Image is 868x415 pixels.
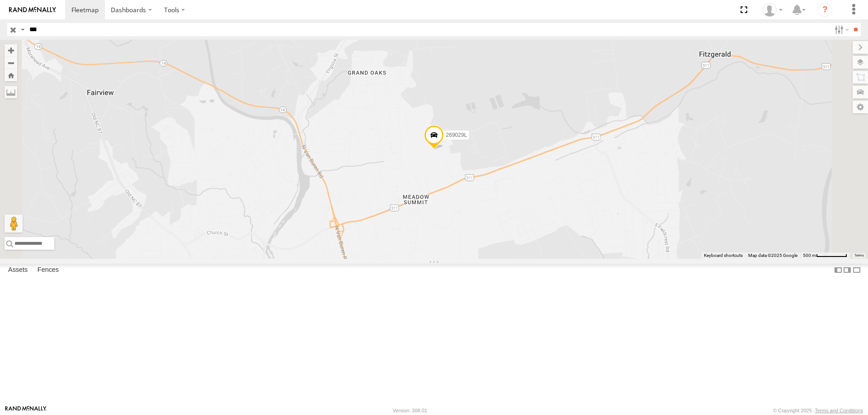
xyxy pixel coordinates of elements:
label: Dock Summary Table to the Left [834,264,843,277]
label: Assets [4,264,32,276]
span: 269029L [446,132,467,138]
img: rand-logo.svg [9,7,56,13]
button: Map Scale: 500 m per 65 pixels [800,252,850,259]
span: Map data ©2025 Google [748,253,797,258]
a: Terms and Conditions [815,408,863,413]
a: Terms (opens in new tab) [854,254,864,257]
a: Visit our Website [5,406,47,415]
label: Search Query [19,23,26,36]
label: Measure [5,86,17,98]
span: 500 m [803,253,816,258]
label: Fences [33,264,63,276]
label: Dock Summary Table to the Right [843,264,852,277]
label: Hide Summary Table [852,264,861,277]
div: Version: 308.01 [393,408,427,413]
label: Search Filter Options [831,23,850,36]
i: ? [818,3,832,17]
button: Drag Pegman onto the map to open Street View [5,214,23,233]
label: Map Settings [853,101,868,113]
div: © Copyright 2025 - [773,408,863,413]
button: Zoom Home [5,69,17,81]
div: Zack Abernathy [759,3,786,17]
button: Zoom in [5,44,17,56]
button: Keyboard shortcuts [704,252,743,259]
button: Zoom out [5,56,17,69]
